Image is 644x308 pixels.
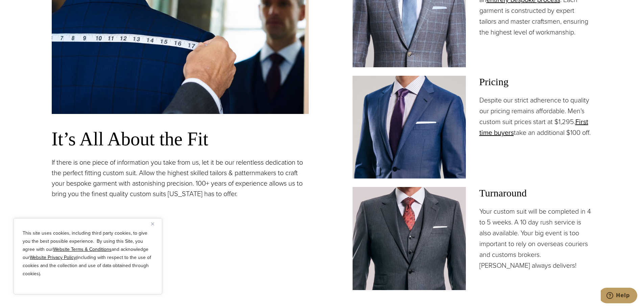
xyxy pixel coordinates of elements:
h3: It’s All About the Fit [52,127,309,150]
a: First time buyers [479,117,588,138]
iframe: Opens a widget where you can chat to one of our agents [601,288,637,305]
a: Website Terms & Conditions [53,246,112,253]
p: Despite our strict adherence to quality our pricing remains affordable. Men’s custom suit prices ... [479,95,593,138]
p: If there is one piece of information you take from us, let it be our relentless dedication to the... [52,157,309,199]
p: Your custom suit will be completed in 4 to 5 weeks. A 10 day rush service is also available. Your... [479,206,593,271]
h3: Turnaround [479,187,593,199]
img: Client in blue solid custom made suit with white shirt and navy tie. Fabric by Scabal. [353,76,466,179]
button: Close [151,220,159,228]
h3: Pricing [479,76,593,88]
a: Website Privacy Policy [30,254,76,261]
img: Client in vested charcoal bespoke suit with white shirt and red patterned tie. [353,187,466,290]
img: Close [151,222,154,226]
p: This site uses cookies, including third party cookies, to give you the best possible experience. ... [23,229,153,278]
